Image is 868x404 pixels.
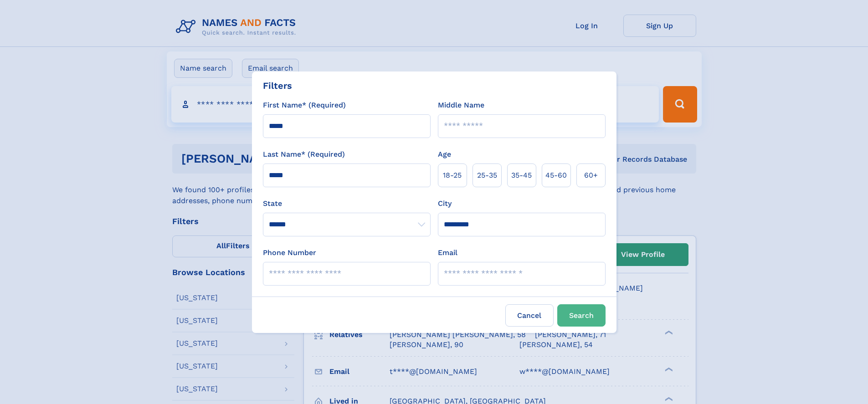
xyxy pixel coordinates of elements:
span: 35‑45 [511,170,532,181]
span: 45‑60 [545,170,567,181]
label: Age [438,149,451,160]
div: Filters [263,79,292,92]
label: State [263,198,431,209]
label: City [438,198,452,209]
span: 18‑25 [443,170,462,181]
label: First Name* (Required) [263,100,346,111]
label: Middle Name [438,100,484,111]
label: Last Name* (Required) [263,149,345,160]
label: Phone Number [263,247,316,258]
span: 60+ [584,170,598,181]
button: Search [557,304,606,327]
label: Email [438,247,457,258]
label: Cancel [505,304,554,327]
span: 25‑35 [477,170,497,181]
